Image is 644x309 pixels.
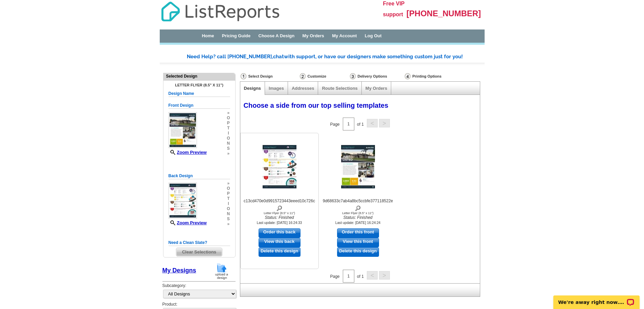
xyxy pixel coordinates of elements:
span: Page [330,122,339,126]
button: > [379,119,390,127]
small: Last update: [DATE] 16:24:33 [257,221,302,225]
div: 9d68633c7ab4a8bc5ccbfe377118522e [321,198,395,211]
span: t [227,196,230,201]
span: » [227,110,230,116]
div: c13cd470e0d9915723443eeed10c726c [242,198,317,211]
span: n [227,141,230,146]
a: Addresses [292,86,314,91]
span: [PHONE_NUMBER] [406,9,481,18]
span: s [227,146,230,151]
img: 9d68633c7ab4a8bc5ccbfe377118522e [341,145,375,188]
span: p [227,121,230,126]
h4: Letter Flyer (8.5" x 11") [169,83,230,87]
button: > [379,271,390,280]
img: Printing Options & Summary [405,73,410,79]
a: Delete this design [337,247,379,257]
a: Zoom Preview [169,150,207,155]
span: p [227,191,230,196]
button: < [367,271,378,280]
button: < [367,119,378,127]
a: use this design [259,228,301,238]
span: t [227,126,230,131]
a: Images [269,86,284,91]
img: Delivery Options [350,73,356,79]
a: Designs [244,86,261,91]
span: Clear Selections [176,248,222,256]
a: Delete this design [259,247,301,257]
span: Choose a side from our top selling templates [244,102,388,109]
a: Home [202,33,214,38]
a: Choose A Design [259,33,295,38]
span: of 1 [357,274,364,279]
a: View this front [337,238,379,247]
h5: Front Design [169,102,230,109]
div: Letter Flyer (8.5" x 11") [242,211,317,215]
span: » [227,222,230,227]
span: Page [330,274,339,279]
h5: Back Design [169,173,230,179]
span: Free VIP support [383,1,405,17]
span: » [227,181,230,186]
span: n [227,211,230,217]
a: View this back [259,238,301,247]
h5: Design Name [169,90,230,97]
a: My Account [332,33,357,38]
h5: Need a Clean Slate? [169,240,230,246]
iframe: LiveChat chat widget [549,288,644,309]
span: i [227,131,230,136]
img: view design details [276,204,283,211]
i: Status: Finished [242,215,317,221]
span: of 1 [357,122,364,126]
div: Delivery Options [349,73,404,81]
span: o [227,136,230,141]
div: Subcategory: [162,283,236,301]
div: Select Design [240,73,299,81]
img: Customize [300,73,306,79]
span: » [227,151,230,156]
div: Customize [299,73,349,80]
img: Select Design [241,73,246,79]
img: c13cd470e0d9915723443eeed10c726c [263,145,296,188]
span: o [227,206,230,211]
img: upload-design [213,263,230,280]
a: My Designs [162,267,196,274]
i: Status: Finished [321,215,395,221]
div: Letter Flyer (8.5" x 11") [321,211,395,215]
a: Route Selections [322,86,357,91]
a: Pricing Guide [222,33,251,38]
a: Log Out [365,33,382,38]
span: s [227,217,230,222]
div: Printing Options [404,73,464,80]
a: use this design [337,228,379,238]
div: Need Help? call [PHONE_NUMBER], with support, or have our designers make something custom just fo... [187,53,485,60]
a: My Orders [365,86,387,91]
img: view design details [355,204,361,211]
span: i [227,201,230,206]
a: Zoom Preview [169,220,207,225]
small: Last update: [DATE] 16:24:24 [335,221,380,225]
a: My Orders [303,33,324,38]
img: small-thumb.jpg [169,183,197,219]
span: o [227,116,230,121]
img: small-thumb.jpg [169,112,197,148]
div: Selected Design [163,73,235,79]
span: o [227,186,230,191]
span: chat [273,54,284,60]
